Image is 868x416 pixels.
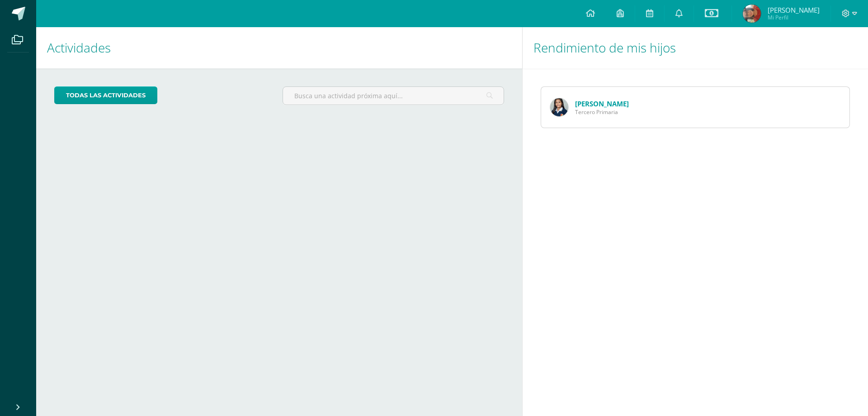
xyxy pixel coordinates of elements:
img: fa2210925d6f7455e34f4ff7e25d8a96.png [550,98,568,116]
input: Busca una actividad próxima aquí... [283,87,503,105]
h1: Rendimiento de mis hijos [533,27,857,68]
img: 0b2b588783904e659fa5e4a805ef3666.png [743,5,761,23]
span: Tercero Primaria [575,108,629,116]
h1: Actividades [47,27,511,68]
span: [PERSON_NAME] [768,5,820,14]
span: Mi Perfil [768,14,820,21]
a: [PERSON_NAME] [575,99,629,108]
a: todas las Actividades [54,86,157,104]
